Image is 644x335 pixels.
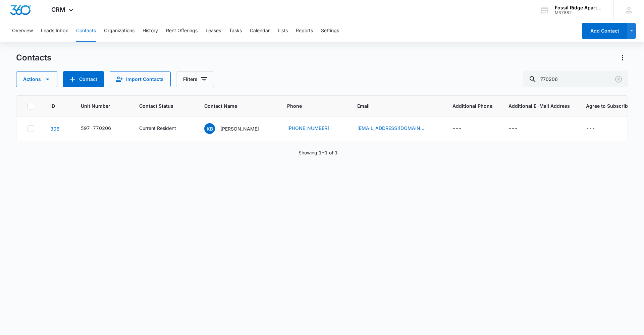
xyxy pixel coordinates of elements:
[63,71,104,87] button: Add Contact
[110,71,171,87] button: Import Contacts
[166,20,198,42] button: Rent Offerings
[452,102,492,109] span: Additional Phone
[508,125,530,133] div: Additional E-Mail Address - - Select to Edit Field
[357,125,424,132] a: [EMAIL_ADDRESS][DOMAIN_NAME]
[586,125,607,133] div: Agree to Subscribe - - Select to Edit Field
[176,71,214,87] button: Filters
[508,125,518,133] div: ---
[76,20,96,42] button: Contacts
[287,102,331,109] span: Phone
[206,20,221,42] button: Leases
[50,126,59,132] a: Navigate to contact details page for Kelsee Boyd
[204,123,271,134] div: Contact Name - Kelsee Boyd - Select to Edit Field
[143,20,158,42] button: History
[523,71,628,87] input: Search Contacts
[452,125,474,133] div: Additional Phone - - Select to Edit Field
[357,125,436,133] div: Email - Kelsee2011@yahoo.com - Select to Edit Field
[229,20,242,42] button: Tasks
[299,149,338,156] p: Showing 1-1 of 1
[586,125,595,133] div: ---
[321,20,339,42] button: Settings
[50,102,55,109] span: ID
[357,102,427,109] span: Email
[81,125,111,132] div: 597-770206
[296,20,313,42] button: Reports
[220,125,259,132] p: [PERSON_NAME]
[508,102,570,109] span: Additional E-Mail Address
[617,52,628,63] button: Actions
[139,125,188,133] div: Contact Status - Current Resident - Select to Edit Field
[104,20,135,42] button: Organizations
[12,20,33,42] button: Overview
[204,102,261,109] span: Contact Name
[287,125,341,133] div: Phone - (720) 290-7351 - Select to Edit Field
[139,125,176,132] div: Current Resident
[139,102,178,109] span: Contact Status
[452,125,462,133] div: ---
[250,20,270,42] button: Calendar
[51,6,65,13] span: CRM
[278,20,288,42] button: Lists
[613,74,624,85] button: Clear
[16,53,51,63] h1: Contacts
[204,123,215,134] span: KB
[16,71,57,87] button: Actions
[287,125,329,132] a: [PHONE_NUMBER]
[586,102,631,109] span: Agree to Subscribe
[555,5,604,10] div: account name
[81,125,123,133] div: Unit Number - 597-770206 - Select to Edit Field
[81,102,123,109] span: Unit Number
[41,20,68,42] button: Leads Inbox
[582,23,627,39] button: Add Contact
[555,10,604,15] div: account id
